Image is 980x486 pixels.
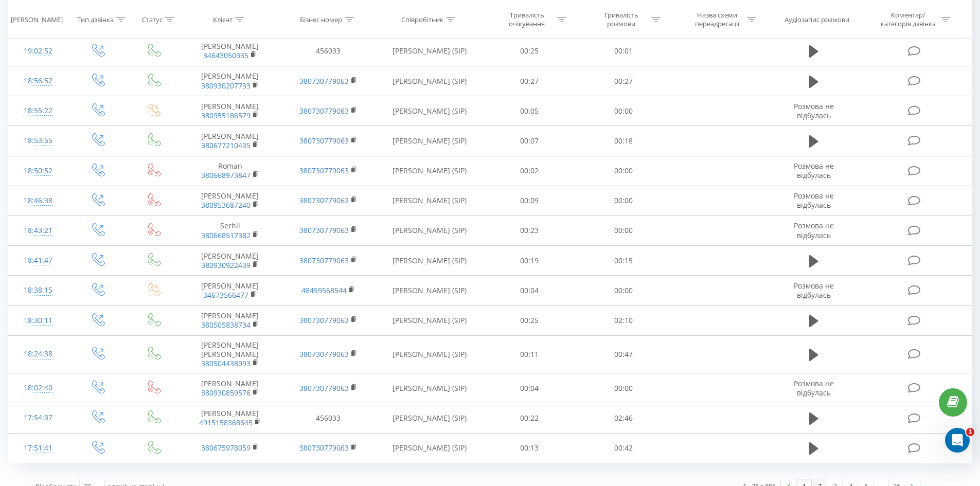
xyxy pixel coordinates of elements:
[577,335,671,373] td: 00:47
[594,11,649,28] div: Тривалість розмови
[483,305,577,335] td: 00:25
[483,66,577,96] td: 00:27
[181,66,279,96] td: [PERSON_NAME]
[19,378,58,398] div: 18:02:40
[201,443,251,453] a: 380675978059
[203,50,248,60] a: 34643050335
[213,15,233,24] div: Клієнт
[201,170,251,180] a: 380668973847
[377,186,483,215] td: [PERSON_NAME] (SIP)
[181,246,279,276] td: [PERSON_NAME]
[689,11,744,28] div: Назва схеми переадресації
[878,11,938,28] div: Коментар/категорія дзвінка
[299,76,349,86] a: 380730779063
[794,221,834,240] span: Розмова не відбулась
[181,305,279,335] td: [PERSON_NAME]
[19,161,58,181] div: 18:50:52
[181,335,279,373] td: [PERSON_NAME] [PERSON_NAME]
[181,36,279,66] td: [PERSON_NAME]
[577,246,671,276] td: 00:15
[19,41,58,61] div: 19:02:52
[794,191,834,210] span: Розмова не відбулась
[299,443,349,453] a: 380730779063
[377,246,483,276] td: [PERSON_NAME] (SIP)
[201,111,251,120] a: 380955186579
[301,285,347,295] a: 48459568544
[577,36,671,66] td: 00:01
[483,433,577,463] td: 00:13
[201,200,251,210] a: 380953687240
[377,96,483,126] td: [PERSON_NAME] (SIP)
[577,126,671,156] td: 00:18
[181,186,279,215] td: [PERSON_NAME]
[299,349,349,359] a: 380730779063
[203,290,248,300] a: 34673566477
[181,373,279,403] td: [PERSON_NAME]
[299,315,349,325] a: 380730779063
[577,96,671,126] td: 00:00
[201,320,251,330] a: 380505838734
[299,256,349,265] a: 380730779063
[483,373,577,403] td: 00:04
[377,373,483,403] td: [PERSON_NAME] (SIP)
[19,344,58,364] div: 18:24:38
[794,379,834,398] span: Розмова не відбулась
[377,36,483,66] td: [PERSON_NAME] (SIP)
[483,403,577,433] td: 00:22
[483,96,577,126] td: 00:05
[181,126,279,156] td: [PERSON_NAME]
[299,166,349,175] a: 380730779063
[19,101,58,121] div: 18:55:22
[377,305,483,335] td: [PERSON_NAME] (SIP)
[142,15,163,24] div: Статус
[19,408,58,428] div: 17:54:37
[11,15,63,24] div: [PERSON_NAME]
[19,311,58,331] div: 18:30:11
[19,131,58,151] div: 18:53:55
[483,186,577,215] td: 00:09
[299,106,349,116] a: 380730779063
[181,215,279,245] td: Serhii
[500,11,555,28] div: Тривалість очікування
[19,280,58,300] div: 18:38:15
[299,225,349,235] a: 380730779063
[945,428,970,453] iframe: Intercom live chat
[279,36,377,66] td: 456033
[377,335,483,373] td: [PERSON_NAME] (SIP)
[199,418,253,427] a: 4915158368645
[483,276,577,305] td: 00:04
[19,221,58,241] div: 18:43:21
[181,403,279,433] td: [PERSON_NAME]
[19,191,58,211] div: 18:46:38
[966,428,974,436] span: 1
[181,156,279,186] td: Roman
[794,101,834,120] span: Розмова не відбулась
[577,305,671,335] td: 02:10
[483,126,577,156] td: 00:07
[483,215,577,245] td: 00:23
[377,156,483,186] td: [PERSON_NAME] (SIP)
[577,403,671,433] td: 02:46
[279,403,377,433] td: 456033
[483,156,577,186] td: 00:02
[201,260,251,270] a: 380930922439
[577,433,671,463] td: 00:42
[577,276,671,305] td: 00:00
[577,215,671,245] td: 00:00
[785,15,849,24] div: Аудіозапис розмови
[181,96,279,126] td: [PERSON_NAME]
[794,281,834,300] span: Розмова не відбулась
[377,66,483,96] td: [PERSON_NAME] (SIP)
[201,81,251,91] a: 380930207733
[299,383,349,393] a: 380730779063
[19,250,58,271] div: 18:41:47
[300,15,342,24] div: Бізнес номер
[201,230,251,240] a: 380668517382
[201,388,251,398] a: 380930859576
[577,156,671,186] td: 00:00
[377,215,483,245] td: [PERSON_NAME] (SIP)
[483,246,577,276] td: 00:19
[377,433,483,463] td: [PERSON_NAME] (SIP)
[401,15,443,24] div: Співробітник
[299,195,349,205] a: 380730779063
